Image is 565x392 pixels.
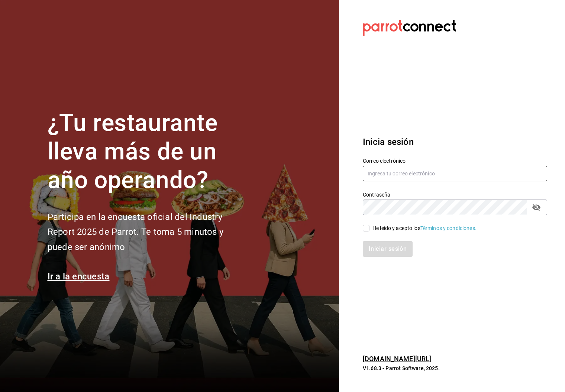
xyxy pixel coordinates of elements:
h2: Participa en la encuesta oficial del Industry Report 2025 de Parrot. Te toma 5 minutos y puede se... [48,210,248,255]
label: Correo electrónico [363,158,547,163]
div: He leído y acepto los [372,224,477,232]
button: passwordField [530,201,543,214]
label: Contraseña [363,192,547,197]
h1: ¿Tu restaurante lleva más de un año operando? [48,109,248,194]
a: Términos y condiciones. [420,225,477,231]
input: Ingresa tu correo electrónico [363,166,547,181]
a: Ir a la encuesta [48,271,110,282]
p: V1.68.3 - Parrot Software, 2025. [363,365,547,372]
a: [DOMAIN_NAME][URL] [363,355,431,363]
h3: Inicia sesión [363,135,547,149]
